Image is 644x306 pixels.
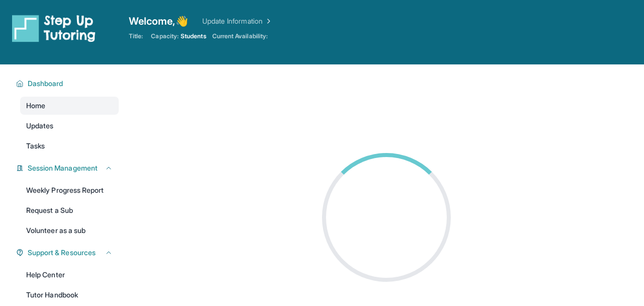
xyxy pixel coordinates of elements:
[129,14,188,28] span: Welcome, 👋
[24,248,113,258] button: Support & Resources
[26,141,45,151] span: Tasks
[24,163,113,173] button: Session Management
[129,32,143,40] span: Title:
[20,221,119,240] a: Volunteer as a sub
[12,14,96,42] img: logo
[28,163,98,173] span: Session Management
[20,266,119,284] a: Help Center
[202,16,273,26] a: Update Information
[20,97,119,115] a: Home
[20,201,119,219] a: Request a Sub
[20,181,119,199] a: Weekly Progress Report
[28,79,63,89] span: Dashboard
[24,79,113,89] button: Dashboard
[181,32,206,40] span: Students
[26,101,45,111] span: Home
[151,32,179,40] span: Capacity:
[263,16,273,26] img: Chevron Right
[212,32,268,40] span: Current Availability:
[28,248,96,258] span: Support & Resources
[20,286,119,304] a: Tutor Handbook
[20,137,119,155] a: Tasks
[20,117,119,135] a: Updates
[26,121,54,131] span: Updates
